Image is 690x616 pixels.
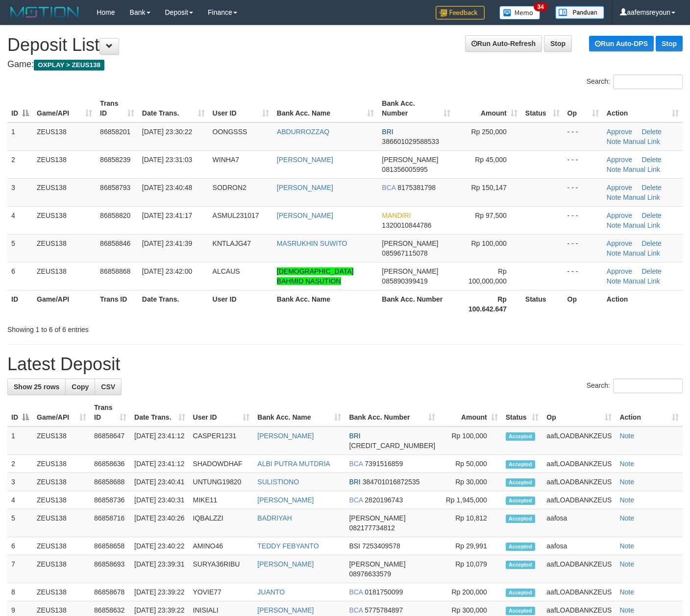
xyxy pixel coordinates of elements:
td: [DATE] 23:40:41 [130,473,189,491]
span: Copy 7391516859 to clipboard [365,460,403,468]
a: Note [607,277,621,285]
td: 86858716 [90,509,130,537]
div: Showing 1 to 6 of 6 entries [7,321,280,334]
th: Trans ID: activate to sort column ascending [90,399,130,426]
a: ALBI PUTRA MUTDRIA [257,460,330,468]
th: Game/API: activate to sort column ascending [33,399,90,426]
span: Copy 0181750099 to clipboard [365,588,403,596]
span: Show 25 rows [14,383,59,391]
span: BCA [349,496,363,504]
th: ID [7,290,33,318]
span: Copy 656301005166532 to clipboard [349,442,435,450]
a: Note [619,432,634,440]
span: Accepted [506,589,535,597]
input: Search: [613,379,683,393]
span: 86858868 [100,267,130,275]
span: CSV [101,383,115,391]
a: MASRUKHIN SUWITO [277,239,347,247]
span: 86858793 [100,184,130,191]
a: Delete [641,267,661,275]
span: 86858201 [100,128,130,136]
span: Copy 081356005995 to clipboard [382,166,427,173]
span: BRI [349,432,360,440]
a: Manual Link [623,221,660,229]
a: [PERSON_NAME] [257,432,314,440]
a: Note [619,542,634,550]
a: Approve [607,212,632,219]
td: [DATE] 23:40:22 [130,537,189,555]
img: Feedback.jpg [436,6,485,20]
a: Manual Link [623,138,660,145]
th: Status: activate to sort column ascending [521,95,564,122]
td: ZEUS138 [33,509,90,537]
td: 7 [7,555,33,583]
span: BRI [349,478,360,486]
td: 2 [7,455,33,473]
label: Search: [587,379,683,393]
span: Rp 250,000 [471,128,506,136]
span: [DATE] 23:41:17 [142,212,192,219]
span: Copy 2820196743 to clipboard [365,496,403,504]
a: Note [607,221,621,229]
th: Bank Acc. Name [273,290,378,318]
span: Copy 7253409578 to clipboard [362,542,400,550]
td: 4 [7,491,33,509]
td: Rp 10,812 [439,509,502,537]
span: BCA [382,184,395,191]
span: [DATE] 23:41:39 [142,239,192,247]
span: 86858239 [100,156,130,164]
a: Run Auto-DPS [589,36,654,51]
a: Manual Link [623,166,660,173]
span: Copy 1320010844786 to clipboard [382,221,431,229]
a: Note [619,514,634,522]
span: [DATE] 23:30:22 [142,128,192,136]
a: Note [619,606,634,614]
a: TEDDY FEBYANTO [257,542,319,550]
span: Copy 384701016872535 to clipboard [363,478,420,486]
a: CSV [95,379,122,395]
td: ZEUS138 [33,426,90,455]
td: ZEUS138 [33,537,90,555]
a: ABDURROZZAQ [277,128,329,136]
a: Manual Link [623,193,660,201]
a: Copy [65,379,95,395]
td: 3 [7,473,33,491]
th: Rp 100.642.647 [454,290,521,318]
td: MIKE11 [189,491,254,509]
a: Note [619,478,634,486]
td: 2 [7,150,33,178]
span: BRI [382,128,393,136]
span: 86858846 [100,239,130,247]
span: BCA [349,588,363,596]
td: aafLOADBANKZEUS [542,491,616,509]
td: Rp 200,000 [439,583,502,601]
span: Copy 08976633579 to clipboard [349,570,391,578]
td: Rp 29,991 [439,537,502,555]
span: MANDIRI [382,212,411,219]
td: - - - [564,262,603,290]
th: User ID: activate to sort column ascending [189,399,254,426]
td: 1 [7,426,33,455]
th: Amount: activate to sort column ascending [439,399,502,426]
td: UNTUNG19820 [189,473,254,491]
td: ZEUS138 [33,206,96,234]
th: Game/API [33,290,96,318]
td: [DATE] 23:39:31 [130,555,189,583]
td: 1 [7,122,33,151]
td: ZEUS138 [33,234,96,262]
td: aafLOADBANKZEUS [542,426,616,455]
span: KNTLAJG47 [213,239,251,247]
th: Amount: activate to sort column ascending [454,95,521,122]
a: Note [607,193,621,201]
a: [PERSON_NAME] [277,212,333,219]
span: BCA [349,460,363,468]
span: Accepted [506,497,535,505]
td: SURYA36RIBU [189,555,254,583]
th: User ID: activate to sort column ascending [209,95,273,122]
td: ZEUS138 [33,583,90,601]
a: Run Auto-Refresh [465,35,542,52]
td: aafLOADBANKZEUS [542,455,616,473]
label: Search: [587,74,683,89]
span: Copy [72,383,89,391]
a: Delete [641,212,661,219]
